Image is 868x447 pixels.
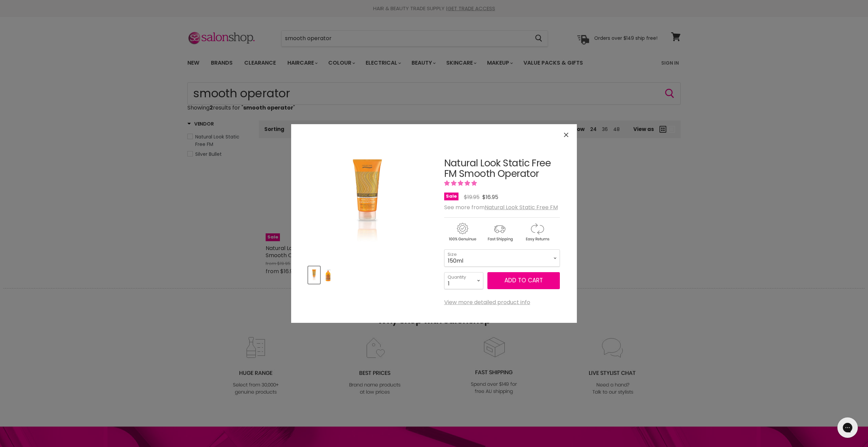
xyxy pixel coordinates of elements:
img: shipping.gif [482,222,518,243]
img: returns.gif [519,222,555,243]
button: Natural Look Static Free FM Smooth Operator [308,266,320,284]
select: Quantity [444,272,483,289]
iframe: Gorgias live chat messenger [834,415,861,440]
a: Natural Look Static Free FM [485,203,558,211]
a: Natural Look Static Free FM Smooth Operator [444,156,551,180]
span: $19.95 [464,193,480,201]
span: See more from [444,203,558,211]
span: 4.91 stars [444,179,478,187]
img: Natural Look Static Free FM Smooth Operator [323,267,333,283]
img: genuine.gif [444,222,480,243]
img: Natural Look Static Free FM Smooth Operator [309,267,319,283]
a: View more detailed product info [444,299,530,305]
button: Natural Look Static Free FM Smooth Operator [322,266,334,284]
button: Add to cart [487,272,560,289]
div: Natural Look Static Free FM Smooth Operator image. Click or Scroll to Zoom. [308,141,427,260]
img: Natural Look Static Free FM Smooth Operator [328,141,407,260]
span: $16.95 [482,193,498,201]
button: Close [559,128,573,142]
div: Product thumbnails [307,264,428,284]
span: Sale [444,193,458,200]
span: Add to cart [504,276,543,284]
